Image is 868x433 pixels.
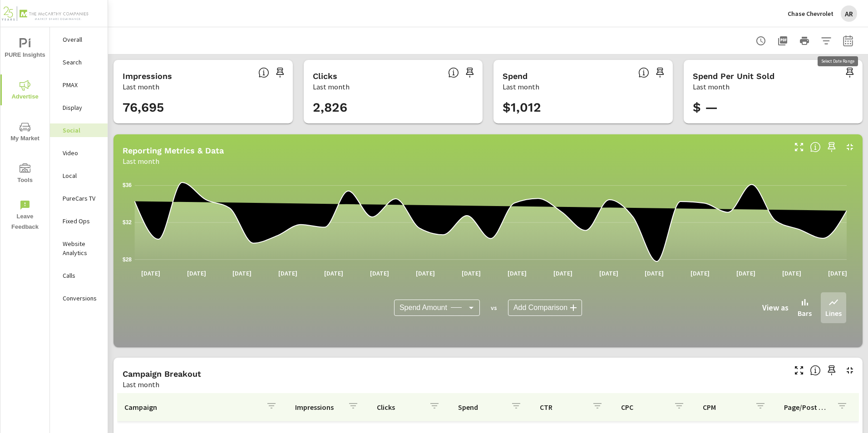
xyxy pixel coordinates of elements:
[50,192,108,205] div: PureCars TV
[508,300,582,316] div: Add Comparison
[841,5,857,22] div: AR
[313,100,474,115] h3: 2,826
[762,303,789,312] h6: View as
[822,269,853,278] p: [DATE]
[123,256,132,263] text: $28
[788,10,833,18] p: Chase Chevrolet
[810,142,821,153] span: Understand Social data over time and see how metrics compare to each other.
[50,33,108,46] div: Overall
[810,365,821,376] span: This is a summary of Social performance results by campaign. Each column can be sorted.
[377,403,422,412] p: Clicks
[730,269,762,278] p: [DATE]
[540,403,585,412] p: CTR
[50,269,108,282] div: Calls
[318,269,350,278] p: [DATE]
[123,81,159,92] p: Last month
[693,71,774,81] h5: Spend Per Unit Sold
[653,65,667,80] span: Save this to your personalized report
[3,200,47,232] span: Leave Feedback
[513,303,567,312] span: Add Comparison
[776,269,808,278] p: [DATE]
[50,169,108,182] div: Local
[503,81,539,92] p: Last month
[480,304,508,312] p: vs
[123,100,284,115] h3: 76,695
[135,269,167,278] p: [DATE]
[295,403,340,412] p: Impressions
[463,65,477,80] span: Save this to your personalized report
[226,269,258,278] p: [DATE]
[50,214,108,228] div: Fixed Ops
[3,80,47,102] span: Advertise
[394,300,480,316] div: Spend Amount
[795,32,814,50] button: Print Report
[50,123,108,137] div: Social
[843,65,857,80] span: Save this to your personalized report
[824,140,839,154] span: Save this to your personalized report
[792,363,806,378] button: Make Fullscreen
[784,403,829,412] p: Page/Post Action
[123,146,224,155] h5: Reporting Metrics & Data
[272,269,304,278] p: [DATE]
[3,122,47,144] span: My Market
[364,269,395,278] p: [DATE]
[843,140,857,154] button: Minimize Widget
[123,71,172,81] h5: Impressions
[50,55,108,69] div: Search
[399,303,447,312] span: Spend Amount
[313,81,350,92] p: Last month
[123,156,159,167] p: Last month
[503,71,528,81] h5: Spend
[3,163,47,186] span: Tools
[684,269,716,278] p: [DATE]
[63,80,100,89] p: PMAX
[501,269,533,278] p: [DATE]
[843,363,857,378] button: Minimize Widget
[458,403,503,412] p: Spend
[123,369,201,379] h5: Campaign Breakout
[123,182,132,188] text: $36
[63,239,100,257] p: Website Analytics
[50,146,108,160] div: Video
[63,216,100,226] p: Fixed Ops
[273,65,287,80] span: Save this to your personalized report
[63,171,100,180] p: Local
[503,100,664,115] h3: $1,012
[593,269,625,278] p: [DATE]
[703,403,748,412] p: CPM
[63,58,100,67] p: Search
[258,67,269,78] span: The number of times an ad was shown on your behalf.
[50,78,108,92] div: PMAX
[50,101,108,114] div: Display
[123,379,159,390] p: Last month
[693,100,854,115] h3: $ —
[50,291,108,305] div: Conversions
[63,35,100,44] p: Overall
[124,403,259,412] p: Campaign
[63,271,100,280] p: Calls
[63,194,100,203] p: PureCars TV
[798,308,812,319] p: Bars
[409,269,441,278] p: [DATE]
[181,269,212,278] p: [DATE]
[774,32,792,50] button: "Export Report to PDF"
[50,237,108,260] div: Website Analytics
[693,81,730,92] p: Last month
[313,71,337,81] h5: Clicks
[817,32,835,50] button: Apply Filters
[63,294,100,303] p: Conversions
[547,269,579,278] p: [DATE]
[63,126,100,135] p: Social
[3,38,47,60] span: PURE Insights
[455,269,487,278] p: [DATE]
[792,140,806,154] button: Make Fullscreen
[448,67,459,78] span: The number of times an ad was clicked by a consumer.
[123,219,132,226] text: $32
[825,308,842,319] p: Lines
[638,269,670,278] p: [DATE]
[63,148,100,157] p: Video
[621,403,666,412] p: CPC
[63,103,100,112] p: Display
[638,67,649,78] span: The amount of money spent on advertising during the period.
[824,363,839,378] span: Save this to your personalized report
